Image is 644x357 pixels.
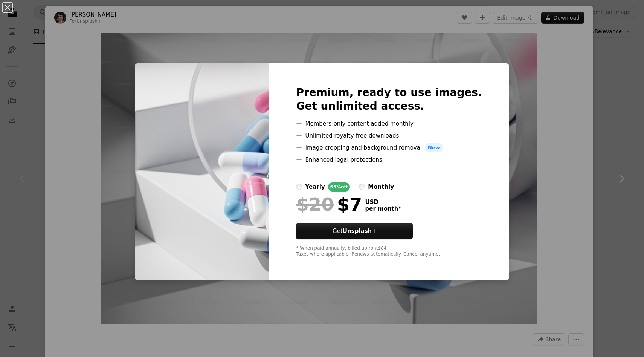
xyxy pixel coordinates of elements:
li: Members-only content added monthly [296,119,482,128]
input: monthly [359,184,365,190]
img: premium_photo-1668898899024-02f028349666 [135,63,269,280]
li: Unlimited royalty-free downloads [296,131,482,140]
li: Enhanced legal protections [296,155,482,164]
div: * When paid annually, billed upfront $84 Taxes where applicable. Renews automatically. Cancel any... [296,245,482,257]
div: yearly [305,182,325,192]
span: per month * [365,205,401,212]
span: $20 [296,195,334,214]
button: GetUnsplash+ [296,223,413,239]
input: yearly65%off [296,184,302,190]
div: 65% off [328,182,350,192]
span: New [425,143,443,152]
li: Image cropping and background removal [296,143,482,152]
strong: Unsplash+ [343,228,377,234]
div: monthly [368,182,394,192]
span: USD [365,199,401,205]
div: $7 [296,195,362,214]
h2: Premium, ready to use images. Get unlimited access. [296,86,482,113]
